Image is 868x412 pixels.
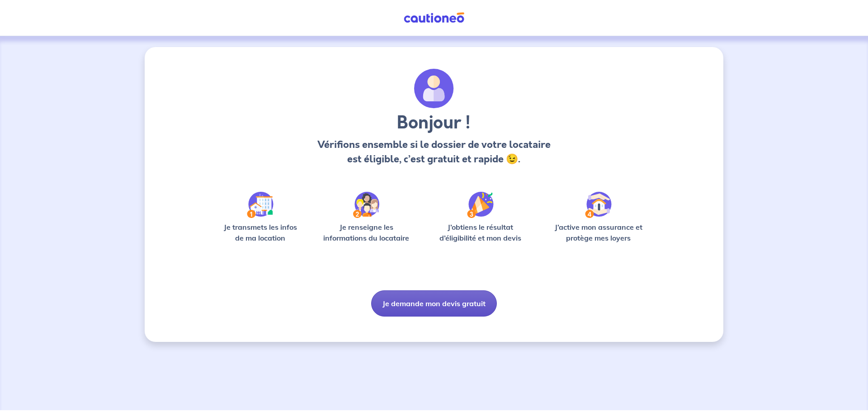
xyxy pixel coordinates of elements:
p: Je renseigne les informations du locataire [318,222,415,243]
h3: Bonjour ! [315,112,553,134]
p: Je transmets les infos de ma location [217,222,303,243]
img: Cautioneo [400,12,468,24]
img: /static/90a569abe86eec82015bcaae536bd8e6/Step-1.svg [247,192,274,218]
img: archivate [414,69,454,109]
img: /static/f3e743aab9439237c3e2196e4328bba9/Step-3.svg [467,192,494,218]
p: Vérifions ensemble si le dossier de votre locataire est éligible, c’est gratuit et rapide 😉. [315,137,553,166]
img: /static/bfff1cf634d835d9112899e6a3df1a5d/Step-4.svg [585,192,612,218]
p: J’obtiens le résultat d’éligibilité et mon devis [429,222,532,243]
img: /static/c0a346edaed446bb123850d2d04ad552/Step-2.svg [353,192,379,218]
p: J’active mon assurance et protège mes loyers [546,222,651,243]
button: Je demande mon devis gratuit [371,290,497,317]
